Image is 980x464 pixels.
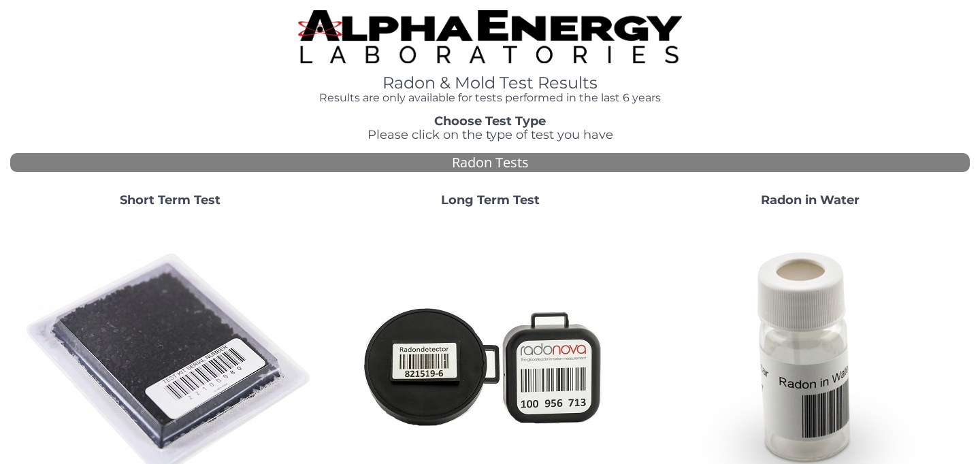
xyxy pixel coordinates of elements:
[761,193,860,208] strong: Radon in Water
[298,92,682,104] h4: Results are only available for tests performed in the last 6 years
[434,114,546,129] strong: Choose Test Type
[10,153,970,173] div: Radon Tests
[367,127,613,142] span: Please click on the type of test you have
[120,193,220,208] strong: Short Term Test
[441,193,540,208] strong: Long Term Test
[298,10,682,63] img: TightCrop.jpg
[298,74,682,92] h1: Radon & Mold Test Results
